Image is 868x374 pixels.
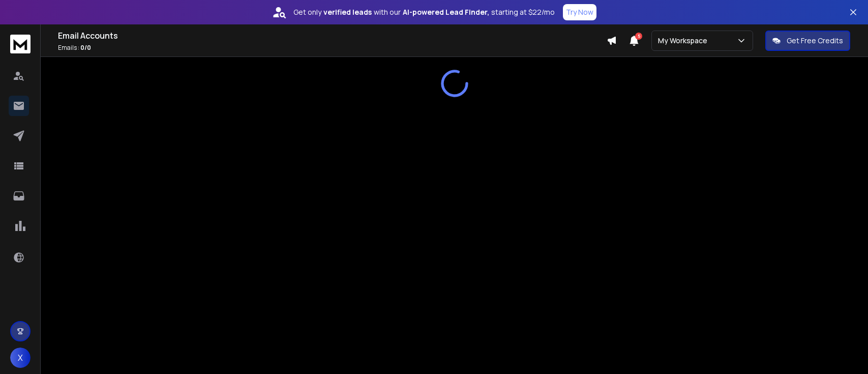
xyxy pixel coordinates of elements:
p: My Workspace [658,36,711,46]
p: Get only with our starting at $22/mo [293,7,555,17]
button: X [10,348,31,368]
span: 5 [635,33,642,40]
span: 0 / 0 [80,43,91,52]
strong: verified leads [323,7,372,17]
img: logo [10,35,31,53]
p: Try Now [566,7,593,17]
p: Get Free Credits [787,36,843,46]
strong: AI-powered Lead Finder, [403,7,489,17]
button: Try Now [563,4,596,20]
h1: Email Accounts [58,30,607,42]
button: Get Free Credits [765,31,850,51]
p: Emails : [58,44,607,52]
